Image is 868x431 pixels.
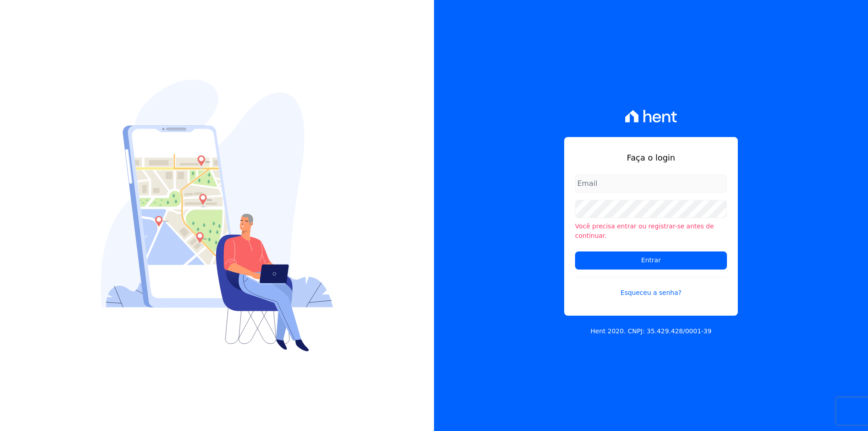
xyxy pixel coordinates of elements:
[590,327,712,336] p: Hent 2020. CNPJ: 35.429.428/0001-39
[575,222,727,241] li: Você precisa entrar ou registrar-se antes de continuar.
[575,175,727,193] input: Email
[101,80,333,351] img: Login
[575,251,727,270] input: Entrar
[575,152,727,164] h1: Faça o login
[575,277,727,298] a: Esqueceu a senha?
